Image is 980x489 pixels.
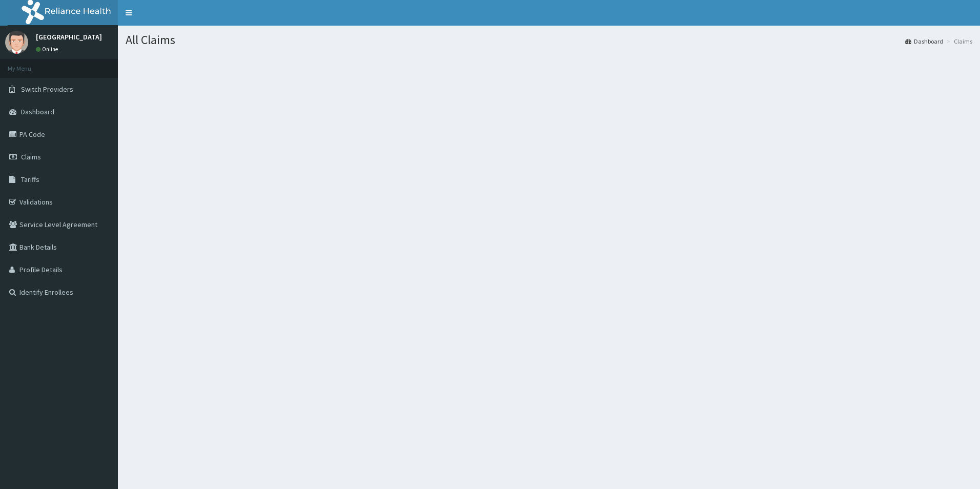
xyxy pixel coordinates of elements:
[21,152,41,161] span: Claims
[21,175,39,184] span: Tariffs
[944,37,972,46] li: Claims
[21,107,54,116] span: Dashboard
[36,46,60,53] a: Online
[126,33,972,47] h1: All Claims
[21,85,73,94] span: Switch Providers
[905,37,943,46] a: Dashboard
[36,33,102,40] p: [GEOGRAPHIC_DATA]
[5,31,28,54] img: User Image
